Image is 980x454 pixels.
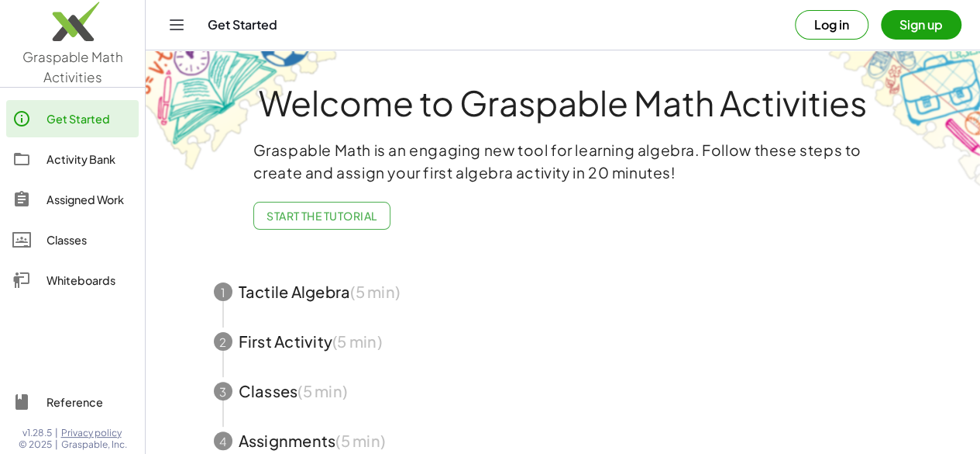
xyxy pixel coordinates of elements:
a: Assigned Work [6,181,139,218]
div: 4 [214,431,232,450]
div: 2 [214,332,232,351]
button: Log in [795,10,868,40]
div: Get Started [46,109,132,128]
div: 1 [214,282,232,301]
a: Reference [6,383,139,421]
div: Reference [46,393,132,411]
span: v1.28.5 [22,427,52,439]
span: Start the Tutorial [266,209,377,223]
button: 1Tactile Algebra(5 min) [195,267,931,317]
button: Start the Tutorial [253,202,390,230]
div: Whiteboards [46,271,132,289]
button: 2First Activity(5 min) [195,317,931,366]
img: get-started-bg-ul-Ceg4j33I.png [146,49,339,172]
div: Assigned Work [46,190,132,209]
button: Sign up [881,10,961,40]
button: Toggle navigation [164,12,189,37]
span: | [55,438,58,451]
span: Graspable Math Activities [22,48,123,85]
div: Activity Bank [46,150,132,168]
h1: Welcome to Graspable Math Activities [185,85,941,120]
a: Classes [6,221,139,258]
a: Whiteboards [6,262,139,299]
span: | [55,427,58,439]
span: Graspable, Inc. [61,438,127,451]
a: Privacy policy [61,427,127,439]
div: 3 [214,382,232,400]
button: 3Classes(5 min) [195,366,931,416]
div: Classes [46,230,132,249]
a: Get Started [6,100,139,137]
p: Graspable Math is an engaging new tool for learning algebra. Follow these steps to create and ass... [253,139,873,184]
span: © 2025 [19,438,52,451]
a: Activity Bank [6,140,139,178]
